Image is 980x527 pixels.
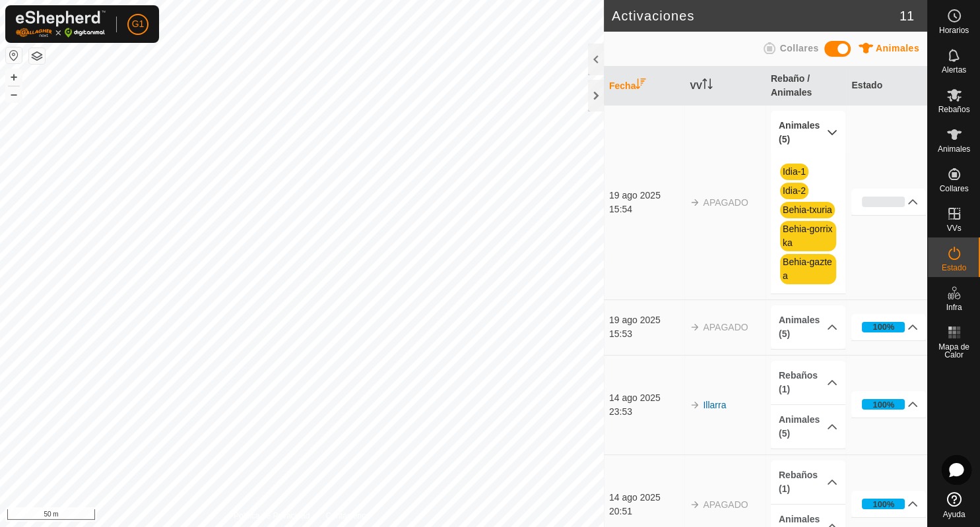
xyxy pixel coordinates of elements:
[612,8,899,24] h2: Activaciones
[851,391,926,418] p-accordion-header: 100%
[939,185,968,193] span: Collares
[783,185,806,196] a: Idia-2
[846,67,927,106] th: Estado
[636,80,646,91] p-sorticon: Activar para ordenar
[783,257,832,281] a: Behia-gaztea
[609,327,684,341] div: 15:53
[703,499,748,510] span: APAGADO
[771,111,845,154] p-accordion-header: Animales (5)
[29,48,45,64] button: Capas del Mapa
[609,313,684,327] div: 19 ago 2025
[771,154,845,294] p-accordion-content: Animales (5)
[771,305,845,349] p-accordion-header: Animales (5)
[132,17,145,31] span: G1
[325,510,370,522] a: Contáctenos
[851,189,926,215] p-accordion-header: 0%
[938,145,970,153] span: Animales
[783,224,832,248] a: Behia-gorrixka
[851,491,926,517] p-accordion-header: 100%
[609,491,684,505] div: 14 ago 2025
[771,361,845,404] p-accordion-header: Rebaños (1)
[862,499,905,509] div: 100%
[703,197,748,208] span: APAGADO
[946,224,961,232] span: VVs
[862,322,905,332] div: 100%
[609,405,684,419] div: 23:53
[779,43,818,53] span: Collares
[690,197,700,208] img: arrow
[690,400,700,410] img: arrow
[690,499,700,510] img: arrow
[783,204,832,215] a: Behia-txuria
[873,498,895,511] div: 100%
[862,197,905,207] div: 0%
[943,511,965,518] span: Ayuda
[899,6,914,26] span: 11
[931,343,977,359] span: Mapa de Calor
[946,303,962,311] span: Infra
[928,487,980,524] a: Ayuda
[766,67,847,106] th: Rebaño / Animales
[703,400,726,410] a: Illarra
[609,505,684,518] div: 20:51
[6,47,22,63] button: Restablecer Mapa
[771,460,845,504] p-accordion-header: Rebaños (1)
[690,322,700,332] img: arrow
[702,80,713,91] p-sorticon: Activar para ordenar
[783,166,806,177] a: Idia-1
[6,86,22,102] button: –
[939,26,969,34] span: Horarios
[938,106,969,113] span: Rebaños
[942,264,966,272] span: Estado
[609,202,684,216] div: 15:54
[771,405,845,449] p-accordion-header: Animales (5)
[234,510,310,522] a: Política de Privacidad
[604,67,685,106] th: Fecha
[876,43,919,53] span: Animales
[609,189,684,202] div: 19 ago 2025
[873,398,895,411] div: 100%
[16,11,106,38] img: Logo Gallagher
[703,322,748,332] span: APAGADO
[873,321,895,333] div: 100%
[942,66,966,74] span: Alertas
[6,69,22,85] button: +
[851,314,926,340] p-accordion-header: 100%
[609,391,684,405] div: 14 ago 2025
[862,399,905,410] div: 100%
[684,67,766,106] th: VV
